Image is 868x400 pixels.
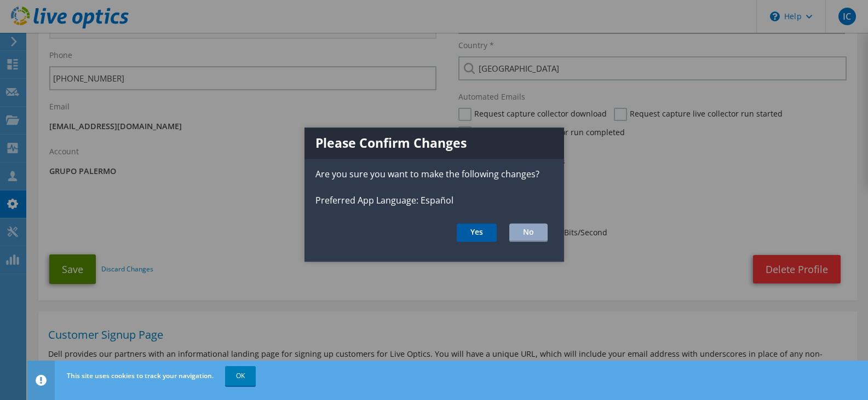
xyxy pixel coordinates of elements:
a: OK [225,366,256,386]
h1: Please Confirm Changes [304,127,564,159]
span: This site uses cookies to track your navigation. [67,371,214,380]
button: Yes [457,223,497,242]
p: Are you sure you want to make the following changes? [304,167,564,181]
button: No [509,223,548,242]
p: Preferred App Language: Español [304,194,564,207]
